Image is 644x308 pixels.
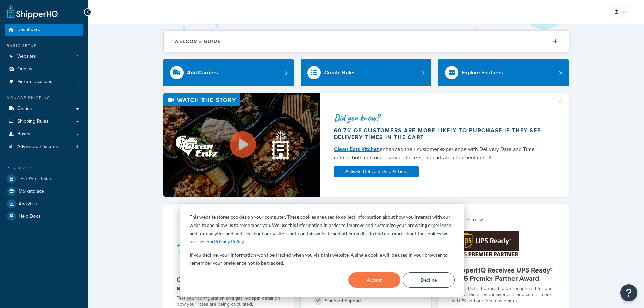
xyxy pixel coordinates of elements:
[77,54,78,60] span: 1
[334,145,548,162] div: enhanced their customer experience with Delivery Date and Time — cutting both customer service ti...
[190,251,455,267] p: If you decline, your information won’t be tracked when you visit this website. A single cookie wi...
[19,214,41,219] span: Help Docs
[163,59,294,86] a: Add Carriers
[180,204,464,297] div: Cookie banner
[214,238,244,246] a: Privacy Policy
[17,106,34,112] span: Carriers
[5,185,83,197] a: Marketplace
[5,43,83,49] div: Basic Setup
[5,128,83,140] a: Boxes
[5,50,83,63] a: Websites1
[177,217,281,225] div: Test your rates
[177,276,281,292] h5: Our rate calculator shows you exactly what your customers see
[452,286,555,304] p: ShipperHQ is honored to be recognized for our collaboration, responsiveness, and commitment to UP...
[334,166,419,177] a: Activate Delivery Date & Time
[452,266,555,282] h5: ShipperHQ Receives UPS Ready® 2025 Premier Partner Award
[177,295,281,307] div: Test your configuration and get in-depth detail on how your rates are being calculated.
[17,144,58,150] span: Advanced Features
[334,127,548,141] div: 60.7% of customers are more likely to purchase if they see delivery times in the cart
[462,68,503,77] div: Explore Features
[334,113,548,122] div: Did you know?
[452,217,555,225] div: What's New
[5,141,83,153] a: Advanced Features4
[5,76,83,88] a: Pickup Locations1
[5,76,83,88] li: Pickup Locations
[174,39,221,44] h2: Welcome Guide
[5,210,83,222] a: Help Docs
[403,272,455,288] button: Decline
[314,296,418,306] div: Standard Support
[187,68,218,77] div: Add Carriers
[17,66,32,72] span: Origins
[5,63,83,75] a: Origins1
[190,213,455,246] p: This website stores cookies on your computer. These cookies are used to collect information about...
[17,27,40,33] span: Dashboard
[301,59,431,86] a: Create Rules
[17,119,49,124] span: Shipping Rules
[19,201,37,207] span: Analytics
[5,102,83,115] a: Carriers
[164,31,569,52] button: Welcome Guide
[324,68,356,77] div: Create Rules
[348,272,400,288] button: Accept
[5,141,83,153] li: Advanced Features
[5,50,83,63] li: Websites
[77,79,78,85] span: 1
[5,95,83,101] div: Manage Shipping
[334,145,380,153] a: Clean Eatz Kitchen
[5,165,83,171] div: Resources
[17,54,36,60] span: Websites
[620,284,637,301] button: Open Resource Center
[5,198,83,210] a: Analytics
[5,173,83,185] a: Test Your Rates
[5,115,83,128] a: Shipping Rules
[5,63,83,75] li: Origins
[17,131,30,137] span: Boxes
[19,176,51,182] span: Test Your Rates
[163,93,320,197] img: Video thumbnail
[77,66,78,72] span: 1
[438,59,569,86] a: Explore Features
[19,189,44,194] span: Marketplace
[5,24,83,36] a: Dashboard
[17,79,52,85] span: Pickup Locations
[76,144,78,150] span: 4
